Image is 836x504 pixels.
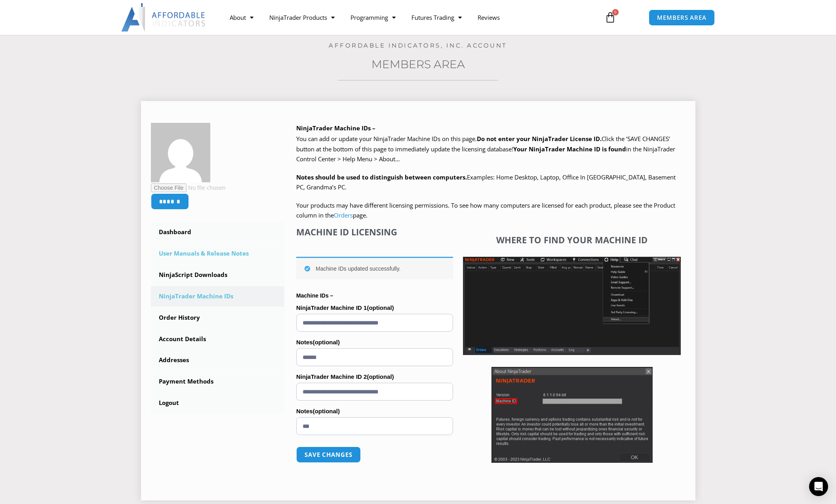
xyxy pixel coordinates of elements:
div: Machine IDs updated successfully. [296,257,453,279]
label: NinjaTrader Machine ID 2 [296,371,453,383]
span: Your products may have different licensing permissions. To see how many computers are licensed fo... [296,201,675,220]
a: Account Details [151,329,285,349]
a: MEMBERS AREA [649,10,715,26]
a: Members Area [371,57,465,71]
a: NinjaScript Downloads [151,265,285,285]
a: NinjaTrader Machine IDs [151,286,285,307]
img: LogoAI | Affordable Indicators – NinjaTrader [121,3,206,32]
h4: Where to find your Machine ID [463,235,681,245]
a: Dashboard [151,222,285,242]
a: Logout [151,393,285,413]
span: MEMBERS AREA [657,15,707,21]
span: You can add or update your NinjaTrader Machine IDs on this page. [296,135,477,143]
span: (optional) [313,408,340,414]
a: NinjaTrader Products [261,8,343,27]
a: 0 [593,6,628,29]
a: Programming [343,8,404,27]
a: About [222,8,261,27]
span: (optional) [367,304,394,311]
a: Payment Methods [151,371,285,392]
img: Screenshot 2025-01-17 114931 | Affordable Indicators – NinjaTrader [491,367,653,463]
a: Reviews [470,8,508,27]
a: Order History [151,307,285,328]
span: Click the ‘SAVE CHANGES’ button at the bottom of this page to immediately update the licensing da... [296,135,675,163]
a: Affordable Indicators, Inc. Account [329,42,507,49]
label: Notes [296,405,453,417]
div: Open Intercom Messenger [809,477,828,496]
strong: Machine IDs – [296,292,333,299]
a: Futures Trading [404,8,470,27]
a: Orders [334,211,353,219]
nav: Menu [222,8,596,27]
label: NinjaTrader Machine ID 1 [296,302,453,314]
a: User Manuals & Release Notes [151,243,285,264]
button: Save changes [296,447,361,463]
label: Notes [296,336,453,348]
img: Screenshot 2025-01-17 1155544 | Affordable Indicators – NinjaTrader [463,257,681,355]
strong: Notes should be used to distinguish between computers. [296,173,467,181]
a: Addresses [151,350,285,370]
span: (optional) [313,339,340,346]
b: Do not enter your NinjaTrader License ID. [477,135,602,143]
span: Examples: Home Desktop, Laptop, Office In [GEOGRAPHIC_DATA], Basement PC, Grandma’s PC. [296,173,676,191]
img: 97313a39e925d8dd5379388bf66b5e5faba883c89941e3319d030b522067dfa4 [151,123,210,182]
h4: Machine ID Licensing [296,227,453,237]
strong: Your NinjaTrader Machine ID is found [513,145,626,153]
b: NinjaTrader Machine IDs – [296,124,375,132]
span: (optional) [367,373,394,380]
nav: Account pages [151,222,285,413]
span: 0 [612,9,619,15]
